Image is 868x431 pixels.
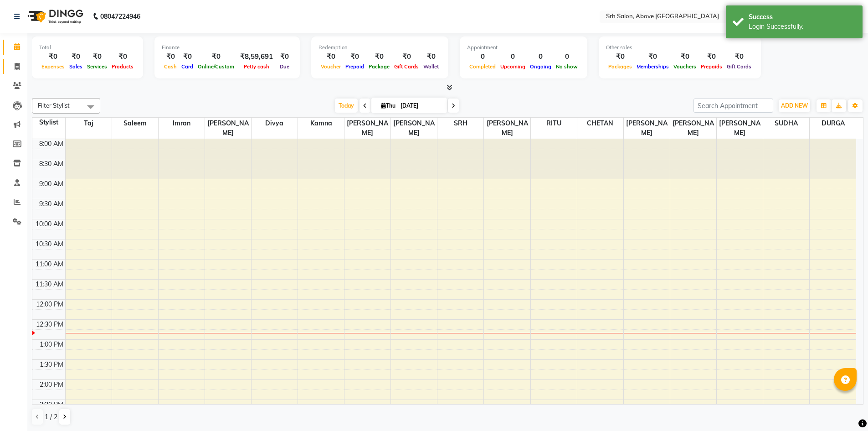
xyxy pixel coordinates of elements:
span: Taj [66,118,112,129]
div: ₹0 [699,52,724,62]
div: Finance [162,44,293,52]
div: ₹0 [109,52,136,62]
span: Due [277,63,292,70]
span: Products [109,63,136,70]
div: ₹0 [366,52,392,62]
span: Thu [379,102,398,109]
span: Today [335,99,358,113]
div: 0 [498,52,528,62]
span: Card [179,63,195,70]
div: 10:00 AM [34,219,65,229]
div: 9:00 AM [37,179,65,189]
span: No show [554,63,580,70]
div: ₹0 [421,52,441,62]
div: Success [749,12,856,22]
span: [PERSON_NAME] [205,118,251,139]
img: logo [23,4,86,29]
span: Imran [159,118,205,129]
span: Online/Custom [195,63,236,70]
div: ₹0 [671,52,699,62]
span: Cash [162,63,179,70]
div: ₹0 [85,52,109,62]
span: [PERSON_NAME] [484,118,530,139]
div: 8:30 AM [37,159,65,169]
div: 11:30 AM [34,280,65,289]
span: Vouchers [671,63,699,70]
span: CHETAN [577,118,623,129]
div: ₹0 [634,52,671,62]
div: 10:30 AM [34,239,65,249]
div: 12:30 PM [34,320,65,329]
span: Package [366,63,392,70]
span: Saleem [112,118,158,129]
span: [PERSON_NAME] [717,118,763,139]
span: [PERSON_NAME] [624,118,670,139]
div: ₹0 [343,52,366,62]
span: Gift Cards [392,63,421,70]
div: ₹0 [606,52,634,62]
span: Completed [467,63,498,70]
div: 2:00 PM [38,380,65,389]
div: 0 [467,52,498,62]
span: ADD NEW [781,102,808,109]
div: 8:00 AM [37,139,65,149]
span: SUDHA [763,118,809,129]
div: ₹0 [195,52,236,62]
div: ₹0 [179,52,195,62]
span: Memberships [634,63,671,70]
span: DURGA [810,118,856,129]
div: Stylist [32,118,65,127]
div: 1:30 PM [38,360,65,369]
span: RITU [531,118,577,129]
div: Redemption [318,44,441,52]
span: Voucher [318,63,343,70]
span: Petty cash [241,63,272,70]
span: Divya [252,118,298,129]
span: Services [85,63,109,70]
span: Prepaids [699,63,724,70]
div: Appointment [467,44,580,52]
div: 9:30 AM [37,199,65,209]
span: 1 / 2 [45,412,57,422]
span: [PERSON_NAME] [670,118,716,139]
span: Ongoing [528,63,554,70]
div: Total [39,44,136,52]
div: ₹8,59,691 [236,52,277,62]
b: 08047224946 [100,4,140,29]
span: Gift Cards [724,63,754,70]
div: 0 [554,52,580,62]
div: ₹0 [67,52,85,62]
div: 1:00 PM [38,340,65,349]
div: ₹0 [162,52,179,62]
div: ₹0 [392,52,421,62]
div: 11:00 AM [34,260,65,269]
span: Packages [606,63,634,70]
span: Wallet [421,63,441,70]
span: Expenses [39,63,67,70]
span: Filter Stylist [38,102,70,109]
div: Login Successfully. [749,22,856,31]
span: [PERSON_NAME] [344,118,390,139]
span: SRH [437,118,483,129]
button: ADD NEW [779,99,810,112]
div: Other sales [606,44,754,52]
div: 0 [528,52,554,62]
span: [PERSON_NAME] [391,118,437,139]
div: ₹0 [724,52,754,62]
span: Kamna [298,118,344,129]
div: 2:30 PM [38,400,65,410]
span: Sales [67,63,85,70]
span: Upcoming [498,63,528,70]
div: ₹0 [277,52,293,62]
input: Search Appointment [693,99,773,113]
input: 2025-09-04 [398,99,443,113]
div: 12:00 PM [34,300,65,309]
div: ₹0 [39,52,67,62]
div: ₹0 [318,52,343,62]
span: Prepaid [343,63,366,70]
